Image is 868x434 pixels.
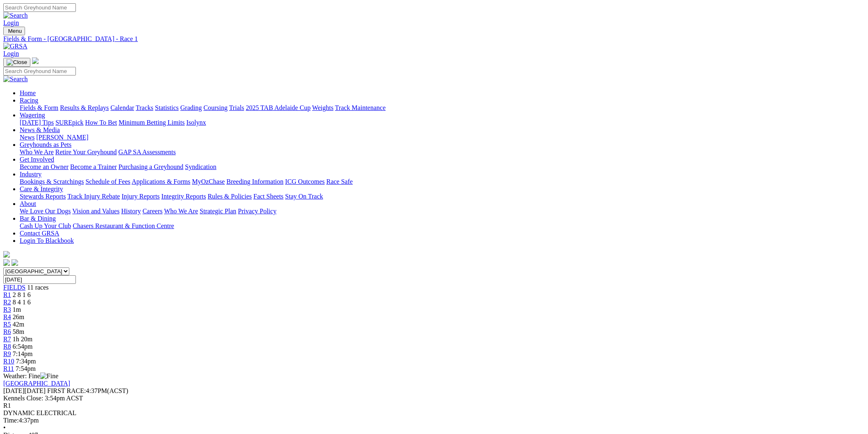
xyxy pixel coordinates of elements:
span: 1h 20m [13,336,32,343]
span: 11 races [27,284,48,291]
a: Weights [312,104,333,111]
input: Select date [3,275,76,284]
span: 1m [13,306,21,313]
a: Login [3,19,19,26]
a: Privacy Policy [238,208,276,215]
a: GAP SA Assessments [119,148,176,155]
a: Stewards Reports [20,193,66,200]
img: logo-grsa-white.png [32,57,39,64]
img: logo-grsa-white.png [3,251,10,258]
a: News & Media [20,126,60,133]
a: Purchasing a Greyhound [119,163,183,170]
span: • [3,424,6,431]
a: Who We Are [20,148,54,155]
button: Toggle navigation [3,58,30,67]
a: Chasers Restaurant & Function Centre [73,222,174,229]
a: [GEOGRAPHIC_DATA] [3,380,70,387]
a: Grading [180,104,202,111]
a: How To Bet [85,119,117,126]
a: Calendar [110,104,134,111]
div: Industry [20,178,865,185]
a: Race Safe [326,178,352,185]
a: Contact GRSA [20,230,59,237]
a: Track Maintenance [335,104,386,111]
a: R10 [3,358,14,365]
div: Wagering [20,119,865,126]
div: Kennels Close: 3:54pm ACST [3,395,865,402]
a: FIELDS [3,284,25,291]
img: twitter.svg [11,259,18,266]
span: 58m [13,328,24,335]
img: Search [3,12,28,19]
span: 2 8 1 6 [13,291,31,298]
a: Who We Are [164,208,198,215]
div: Racing [20,104,865,112]
div: 4:37pm [3,417,865,424]
span: 4:37PM(ACST) [47,387,128,394]
img: Search [3,75,28,83]
a: Coursing [203,104,228,111]
span: R1 [3,402,11,409]
a: R1 [3,291,11,298]
a: R8 [3,343,11,350]
a: Bar & Dining [20,215,56,222]
a: We Love Our Dogs [20,208,71,215]
a: 2025 TAB Adelaide Cup [246,104,311,111]
span: Menu [8,28,22,34]
a: Greyhounds as Pets [20,141,71,148]
span: R5 [3,321,11,328]
span: 7:54pm [16,365,36,372]
a: Rules & Policies [208,193,252,200]
a: Stay On Track [285,193,323,200]
img: GRSA [3,43,27,50]
div: Greyhounds as Pets [20,148,865,156]
a: Become an Owner [20,163,69,170]
span: 8 4 1 6 [13,299,31,306]
span: [DATE] [3,387,25,394]
a: Fields & Form [20,104,58,111]
span: FIRST RACE: [47,387,86,394]
a: R11 [3,365,14,372]
a: Become a Trainer [70,163,117,170]
a: Syndication [185,163,216,170]
img: Close [7,59,27,66]
a: R2 [3,299,11,306]
a: Minimum Betting Limits [119,119,185,126]
a: Strategic Plan [200,208,236,215]
a: Schedule of Fees [85,178,130,185]
a: Breeding Information [226,178,283,185]
a: Cash Up Your Club [20,222,71,229]
a: Bookings & Scratchings [20,178,84,185]
a: News [20,134,34,141]
a: Get Involved [20,156,54,163]
a: Retire Your Greyhound [55,148,117,155]
a: Tracks [136,104,153,111]
span: [DATE] [3,387,46,394]
a: Industry [20,171,41,178]
a: MyOzChase [192,178,225,185]
a: About [20,200,36,207]
img: facebook.svg [3,259,10,266]
a: R4 [3,313,11,320]
a: Isolynx [186,119,206,126]
a: [DATE] Tips [20,119,54,126]
div: DYNAMIC ELECTRICAL [3,409,865,417]
div: News & Media [20,134,865,141]
input: Search [3,67,76,75]
a: Fields & Form - [GEOGRAPHIC_DATA] - Race 1 [3,35,865,43]
img: Fine [40,372,58,380]
a: Home [20,89,36,96]
a: R6 [3,328,11,335]
a: Login [3,50,19,57]
a: Careers [142,208,162,215]
a: SUREpick [55,119,83,126]
span: 7:14pm [13,350,33,357]
a: Wagering [20,112,45,119]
